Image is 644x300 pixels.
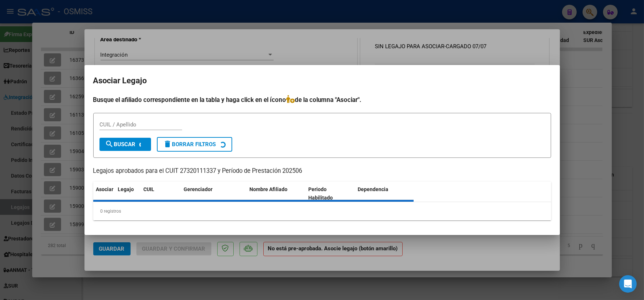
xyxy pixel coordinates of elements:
[181,182,247,206] datatable-header-cell: Gerenciador
[105,140,114,148] mat-icon: search
[93,74,551,88] h2: Asociar Legajo
[141,182,181,206] datatable-header-cell: CUIL
[99,138,151,151] button: Buscar
[115,182,141,206] datatable-header-cell: Legajo
[105,141,136,148] span: Buscar
[184,186,213,192] span: Gerenciador
[163,141,216,148] span: Borrar Filtros
[118,186,134,192] span: Legajo
[358,186,388,192] span: Dependencia
[93,95,551,105] h4: Busque el afiliado correspondiente en la tabla y haga click en el ícono de la columna "Asociar".
[250,186,288,192] span: Nombre Afiliado
[163,140,172,148] mat-icon: delete
[305,182,355,206] datatable-header-cell: Periodo Habilitado
[96,186,114,192] span: Asociar
[93,167,551,176] p: Legajos aprobados para el CUIT 27320111337 y Período de Prestación 202506
[619,275,637,293] div: Open Intercom Messenger
[93,202,551,220] div: 0 registros
[308,186,333,201] span: Periodo Habilitado
[144,186,155,192] span: CUIL
[157,137,232,152] button: Borrar Filtros
[355,182,414,206] datatable-header-cell: Dependencia
[247,182,306,206] datatable-header-cell: Nombre Afiliado
[93,182,115,206] datatable-header-cell: Asociar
